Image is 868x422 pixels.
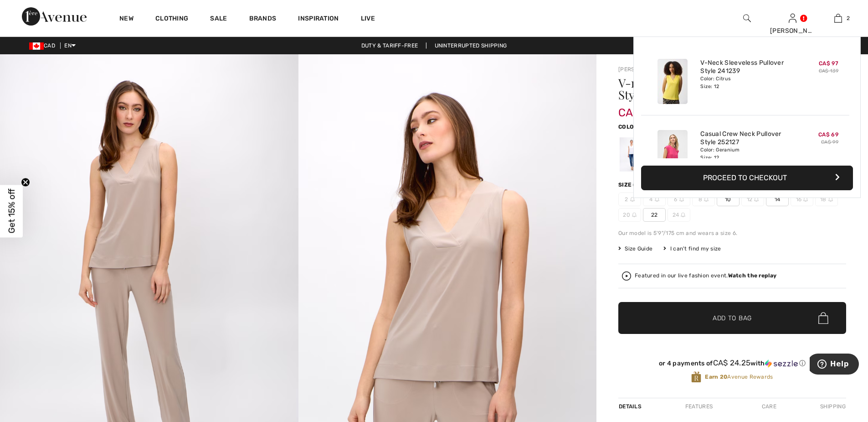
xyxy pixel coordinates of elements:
img: ring-m.svg [681,213,685,217]
span: 8 [692,193,715,206]
div: Featured in our live fashion event. [635,273,776,279]
div: or 4 payments ofCA$ 24.25withSezzle Click to learn more about Sezzle [618,359,846,371]
a: V-Neck Sleeveless Pullover Style 241239 [700,59,790,75]
span: 20 [618,208,641,222]
a: Casual Crew Neck Pullover Style 252127 [700,130,790,146]
img: ring-m.svg [632,213,637,217]
a: New [119,15,134,24]
img: ring-m.svg [679,197,684,202]
span: 14 [766,193,789,206]
img: ring-m.svg [704,197,709,202]
a: Sale [210,15,227,24]
div: [PERSON_NAME] [770,26,815,36]
a: Sign In [789,14,796,22]
span: 22 [643,208,666,222]
img: ring-m.svg [828,197,833,202]
span: Color: [618,124,640,130]
span: CA$ 97 [618,97,655,119]
span: Inspiration [298,15,339,24]
span: Get 15% off [6,189,17,234]
div: Care [754,398,784,415]
div: Details [618,398,644,415]
span: 2 [618,193,641,206]
div: Vanilla 30 [620,137,643,172]
div: Size ([GEOGRAPHIC_DATA]/[GEOGRAPHIC_DATA]): [618,181,770,189]
button: Add to Bag [618,302,846,334]
span: CA$ 69 [818,131,838,138]
a: Brands [249,15,277,24]
img: Casual Crew Neck Pullover Style 252127 [657,130,688,175]
strong: Earn 20 [705,374,727,380]
div: Features [678,398,720,415]
img: ring-m.svg [655,197,659,202]
img: Bag.svg [818,312,828,324]
span: 2 [847,14,850,22]
span: 6 [668,193,690,206]
a: [PERSON_NAME] [618,66,664,73]
img: 1ère Avenue [22,7,87,26]
strong: Watch the replay [728,272,777,279]
img: ring-m.svg [630,197,635,202]
img: Watch the replay [622,271,631,281]
span: EN [64,42,76,49]
button: Close teaser [21,177,30,187]
span: 10 [717,193,740,206]
span: CA$ 24.25 [713,358,751,367]
img: My Bag [834,13,842,24]
div: Color: Geranium Size: 12 [700,146,790,161]
div: Color: Citrus Size: 12 [700,75,790,90]
span: CA$ 97 [819,60,838,67]
s: CA$ 139 [819,68,838,74]
img: search the website [743,13,751,24]
span: 16 [791,193,813,206]
img: Avenue Rewards [691,371,701,383]
img: My Info [789,13,796,24]
span: Add to Bag [713,313,752,323]
a: Clothing [155,15,188,24]
span: 24 [668,208,690,222]
span: Avenue Rewards [705,373,773,381]
a: Live [361,14,375,23]
img: ring-m.svg [803,197,808,202]
div: Shipping [818,398,846,415]
img: ring-m.svg [754,197,759,202]
iframe: Opens a widget where you can find more information [810,354,859,376]
span: 4 [643,193,666,206]
h1: V-neck Sleeveless Pullover Style 241239 [618,77,808,101]
div: I can't find my size [663,245,721,253]
span: 18 [815,193,838,206]
div: Our model is 5'9"/175 cm and wears a size 6. [618,229,846,237]
span: 12 [741,193,764,206]
img: Canadian Dollar [29,42,44,50]
a: 2 [816,13,860,24]
img: Sezzle [765,359,798,368]
div: or 4 payments of with [618,359,846,368]
button: Proceed to Checkout [641,166,853,190]
span: Size Guide [618,245,652,253]
img: V-Neck Sleeveless Pullover Style 241239 [657,59,688,104]
span: CAD [29,42,59,49]
s: CA$ 99 [821,139,838,145]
